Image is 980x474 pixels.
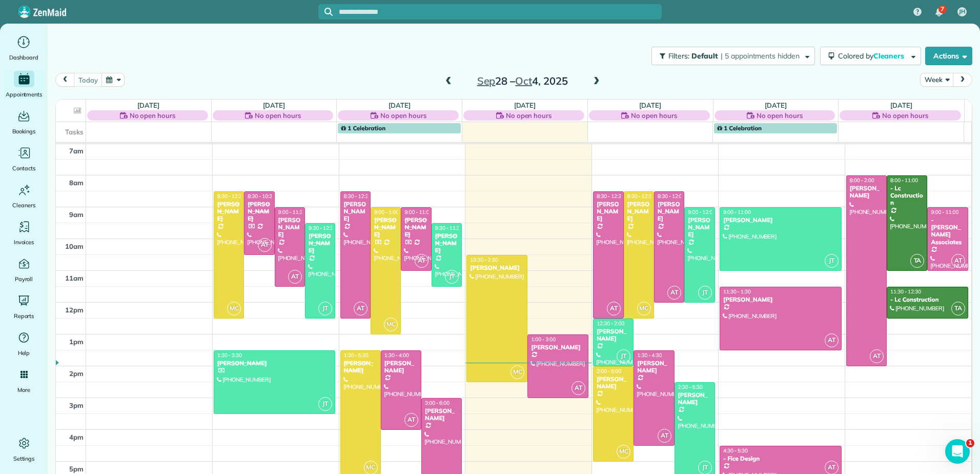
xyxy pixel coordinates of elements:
a: Help [4,329,44,358]
div: [PERSON_NAME] [627,201,651,223]
span: MC [637,302,651,315]
span: Bookings [12,126,36,136]
div: - Fice Design [723,455,839,462]
span: 5pm [69,465,84,473]
span: 11:30 - 1:30 [723,288,751,295]
a: Settings [4,435,44,464]
div: [PERSON_NAME] [404,216,428,239]
div: - [PERSON_NAME] Associates [930,216,965,246]
span: No open hours [506,110,552,121]
iframe: Intercom live chat [945,439,970,464]
span: JT [825,254,839,268]
a: [DATE] [890,101,912,109]
div: [PERSON_NAME] [530,344,585,351]
a: Contacts [4,145,44,173]
div: [PERSON_NAME] [637,360,671,374]
span: AT [825,333,839,347]
span: AT [951,254,965,268]
span: 8:00 - 11:00 [890,177,918,184]
span: 1:30 - 5:30 [344,352,369,359]
span: 10:30 - 2:30 [470,256,498,263]
div: - Lc Construction [890,296,965,303]
span: 8:00 - 2:00 [850,177,874,184]
div: [PERSON_NAME] [723,216,839,224]
span: Oct [515,74,532,87]
button: Focus search [318,8,333,16]
div: [PERSON_NAME] [217,360,333,367]
span: Colored by [838,51,908,61]
div: [PERSON_NAME] [435,232,459,254]
div: [PERSON_NAME] [596,328,630,343]
span: 4:30 - 5:30 [723,447,748,454]
a: Reports [4,292,44,321]
div: [PERSON_NAME] [343,360,378,374]
div: [PERSON_NAME] [596,376,630,390]
a: Payroll [4,255,44,284]
a: Dashboard [4,34,44,63]
button: Colored byCleaners [820,47,921,65]
a: Cleaners [4,182,44,210]
span: 1:30 - 4:30 [637,352,662,359]
span: 1 [966,439,974,447]
span: 1:30 - 3:30 [217,352,242,359]
span: MC [384,318,398,331]
span: 9:30 - 11:30 [435,225,463,231]
span: 12pm [65,306,84,314]
span: 7 [941,5,944,13]
span: JT [617,349,630,363]
a: [DATE] [389,101,411,109]
span: 1 Celebration [341,124,385,132]
a: [DATE] [639,101,661,109]
div: 7 unread notifications [928,1,950,24]
span: AT [667,286,681,300]
span: No open hours [757,110,803,121]
div: [PERSON_NAME] [849,185,884,200]
div: [PERSON_NAME] [278,216,302,239]
span: JT [318,397,332,411]
button: prev [55,73,75,87]
span: 10am [65,242,84,250]
span: 8:30 - 12:30 [627,193,655,200]
div: [PERSON_NAME] [657,201,681,223]
div: [PERSON_NAME] [678,391,712,406]
a: [DATE] [263,101,285,109]
span: 1:00 - 3:00 [531,336,556,343]
span: TA [951,302,965,315]
span: JT [445,270,459,284]
span: Invoices [14,237,34,247]
span: 2:30 - 5:30 [678,384,703,390]
span: Settings [13,453,35,464]
a: [DATE] [765,101,787,109]
div: [PERSON_NAME] [343,201,367,223]
a: [DATE] [514,101,536,109]
span: AT [607,302,621,315]
span: JT [318,302,332,315]
span: 9am [69,210,84,219]
div: [PERSON_NAME] [217,201,241,223]
span: Cleaners [873,51,906,61]
span: Sep [477,74,496,87]
span: Reports [14,311,34,321]
span: JT [698,286,712,300]
span: AT [870,349,884,363]
span: 9:00 - 11:00 [404,209,432,215]
span: 9:30 - 12:30 [309,225,336,231]
span: 8:30 - 12:30 [217,193,245,200]
span: 12:30 - 2:00 [597,320,624,327]
span: 8am [69,179,84,187]
span: AT [404,413,418,427]
span: 3pm [69,401,84,409]
span: 8:30 - 12:00 [658,193,685,200]
a: Bookings [4,108,44,136]
span: AT [288,270,302,284]
div: [PERSON_NAME] [723,296,839,303]
span: 1 Celebration [717,124,762,132]
span: AT [415,254,428,268]
span: MC [511,365,524,379]
span: AT [354,302,367,315]
div: [PERSON_NAME] [384,360,418,374]
span: No open hours [130,110,176,121]
div: [PERSON_NAME] [374,216,398,239]
span: 7am [69,147,84,155]
button: Week [920,73,953,87]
